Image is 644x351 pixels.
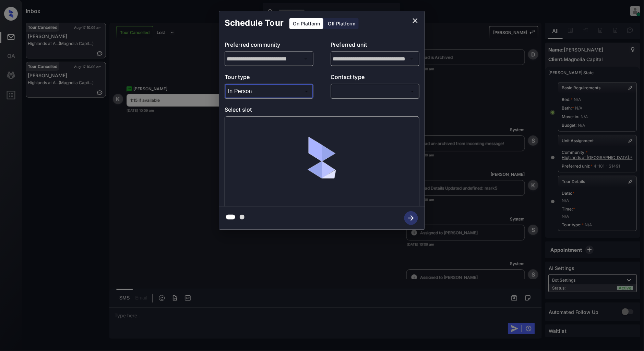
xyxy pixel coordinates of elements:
[225,105,419,116] p: Select slot
[400,209,422,227] button: btn-next
[282,122,362,203] img: loaderv1.7921fd1ed0a854f04152.gif
[331,73,420,84] p: Contact type
[225,41,313,52] p: Preferred community
[408,14,422,27] button: close
[219,11,289,35] h2: Schedule Tour
[324,18,359,29] div: Off Platform
[226,86,312,97] div: In Person
[289,18,323,29] div: On Platform
[331,41,420,52] p: Preferred unit
[225,73,313,84] p: Tour type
